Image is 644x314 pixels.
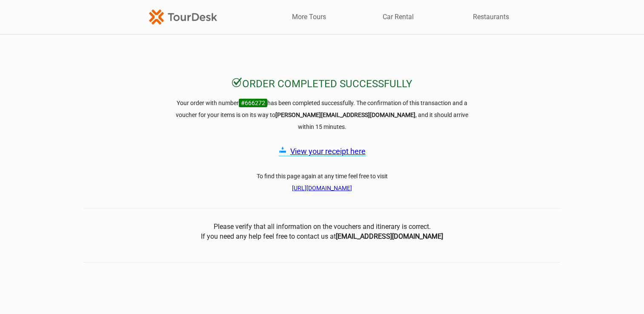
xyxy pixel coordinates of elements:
[149,9,217,24] img: TourDesk-logo-td-orange-v1.png
[169,170,475,194] h3: To find this page again at any time feel free to visit
[275,111,415,118] strong: [PERSON_NAME][EMAIL_ADDRESS][DOMAIN_NAME]
[292,12,326,22] a: More Tours
[473,12,509,22] a: Restaurants
[292,185,352,191] a: [URL][DOMAIN_NAME]
[336,232,443,240] b: [EMAIL_ADDRESS][DOMAIN_NAME]
[290,147,366,156] a: View your receipt here
[84,222,561,241] center: Please verify that all information on the vouchers and itinerary is correct. If you need any help...
[169,97,475,133] h3: Your order with number has been completed successfully. The confirmation of this transaction and ...
[383,12,414,22] a: Car Rental
[239,99,267,107] span: #666272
